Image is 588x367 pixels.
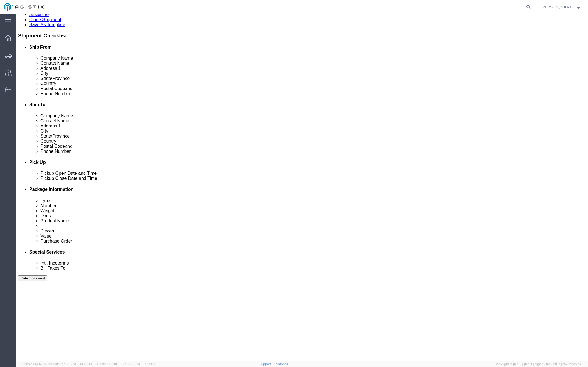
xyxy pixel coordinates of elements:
span: Lucero Lizaola [541,4,573,10]
span: Server: 2025.18.0-bb0e0c2bd68 [22,362,93,366]
iframe: FS Legacy Container [16,14,588,361]
span: Client: 2025.18.0-27d3021 [96,362,156,366]
a: Feedback [274,362,288,366]
span: [DATE] 10:20:09 [134,362,156,366]
span: [DATE] 09:52:52 [69,362,93,366]
span: Copyright © [DATE]-[DATE] Agistix Inc., All Rights Reserved [495,362,581,366]
button: [PERSON_NAME] [541,4,580,10]
a: Support [260,362,274,366]
img: logo [4,3,44,11]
